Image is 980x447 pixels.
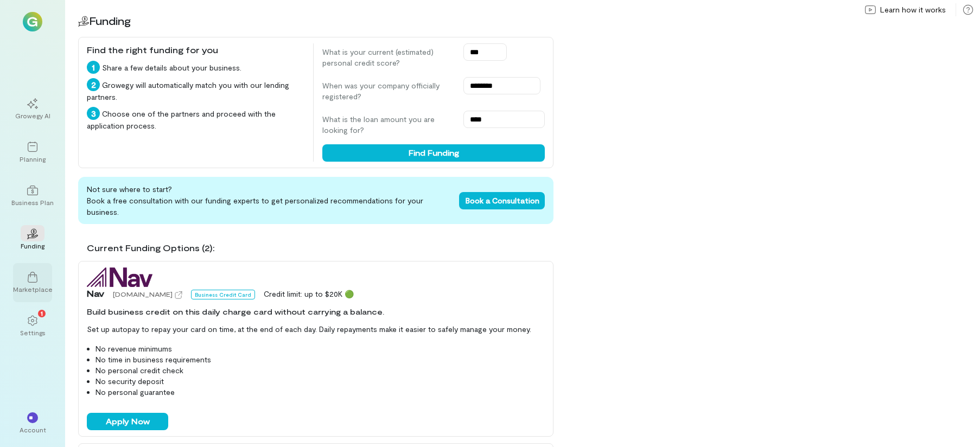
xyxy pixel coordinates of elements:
[87,413,168,430] button: Apply Now
[322,144,545,162] button: Find Funding
[96,365,545,376] li: No personal credit check
[87,107,304,131] div: Choose one of the partners and proceed with the application process.
[96,354,545,365] li: No time in business requirements
[21,241,44,250] div: Funding
[15,111,50,120] div: Growegy AI
[322,80,453,102] label: When was your company officially registered?
[113,290,173,298] span: [DOMAIN_NAME]
[880,4,946,15] span: Learn how it works
[13,306,52,346] a: Settings
[87,78,100,91] div: 2
[87,43,304,56] div: Find the right funding for you
[87,61,100,74] div: 1
[20,155,46,163] div: Planning
[13,90,52,129] a: Growegy AI
[41,308,43,318] span: 1
[20,425,46,434] div: Account
[78,177,553,224] div: Not sure where to start? Book a free consultation with our funding experts to get personalized re...
[345,289,354,298] span: 🟢
[459,192,545,209] button: Book a Consultation
[13,220,52,259] a: Funding
[113,289,182,299] a: [DOMAIN_NAME]
[13,263,52,302] a: Marketplace
[11,198,54,207] div: Business Plan
[466,196,539,205] span: Book a Consultation
[87,324,545,335] p: Set up autopay to repay your card on time, at the end of each day. Daily repayments make it easie...
[89,14,131,27] span: Funding
[13,133,52,172] a: Planning
[13,176,52,215] a: Business Plan
[87,78,304,103] div: Growegy will automatically match you with our lending partners.
[96,387,545,398] li: No personal guarantee
[96,376,545,387] li: No security deposit
[87,267,152,287] img: Nav
[96,343,545,354] li: No revenue minimums
[13,285,53,293] div: Marketplace
[87,107,100,120] div: 3
[87,241,553,254] div: Current Funding Options (2):
[322,47,453,68] label: What is your current (estimated) personal credit score?
[87,306,545,317] div: Build business credit on this daily charge card without carrying a balance.
[322,114,453,136] label: What is the loan amount you are looking for?
[20,328,46,337] div: Settings
[87,61,304,74] div: Share a few details about your business.
[87,287,104,300] span: Nav
[264,289,354,299] div: Credit limit: up to $20K
[191,290,255,299] div: Business Credit Card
